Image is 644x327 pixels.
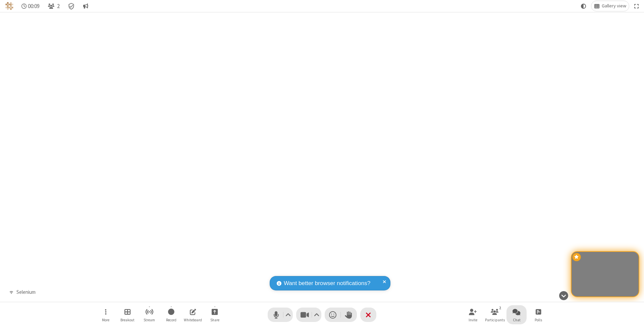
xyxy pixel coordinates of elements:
[166,318,176,322] span: Record
[463,305,483,324] button: Invite participants (⌘+Shift+I)
[535,318,542,322] span: Polls
[144,318,155,322] span: Stream
[506,305,527,324] button: Open chat
[5,2,13,10] img: QA Selenium DO NOT DELETE OR CHANGE
[161,305,181,324] button: Start recording
[210,318,219,322] span: Share
[360,308,376,322] button: End or leave meeting
[312,308,321,322] button: Video setting
[19,1,43,11] div: Timer
[139,305,159,324] button: Start streaming
[28,3,40,9] span: 00:09
[102,318,109,322] span: More
[284,308,293,322] button: Audio settings
[341,308,357,322] button: Raise hand
[632,1,642,11] button: Fullscreen
[591,1,629,11] button: Change layout
[296,308,321,322] button: Stop video (⌘+Shift+V)
[183,305,203,324] button: Open shared whiteboard
[556,287,571,304] button: Hide
[14,288,38,296] div: Selenium
[205,305,225,324] button: Start sharing
[469,318,477,322] span: Invite
[602,3,626,9] span: Gallery view
[528,305,548,324] button: Open poll
[96,305,116,324] button: Open menu
[268,308,293,322] button: Mute (⌘+Shift+A)
[45,1,62,11] button: Open participant list
[117,305,138,324] button: Manage Breakout Rooms
[284,279,370,288] span: Want better browser notifications?
[578,1,589,11] button: Using system theme
[80,1,91,11] button: Conversation
[120,318,135,322] span: Breakout
[57,3,60,9] span: 2
[485,305,505,324] button: Open participant list
[497,305,503,311] div: 2
[485,318,505,322] span: Participants
[65,1,78,11] div: Meeting details Encryption enabled
[513,318,521,322] span: Chat
[184,318,202,322] span: Whiteboard
[325,308,341,322] button: Send a reaction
